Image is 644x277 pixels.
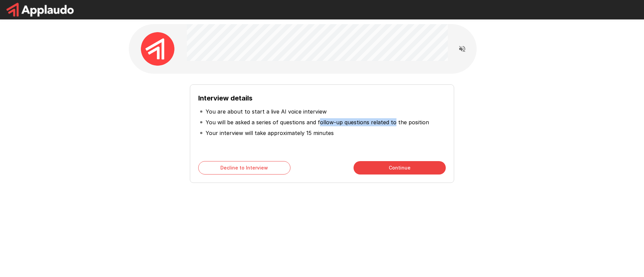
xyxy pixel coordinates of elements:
[141,32,174,66] img: applaudo_avatar.png
[198,94,253,102] b: Interview details
[198,161,290,175] button: Decline to Interview
[354,161,446,175] button: Continue
[455,42,469,56] button: Read questions aloud
[206,108,327,116] p: You are about to start a live AI voice interview
[206,118,429,126] p: You will be asked a series of questions and follow-up questions related to the position
[206,129,334,137] p: Your interview will take approximately 15 minutes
